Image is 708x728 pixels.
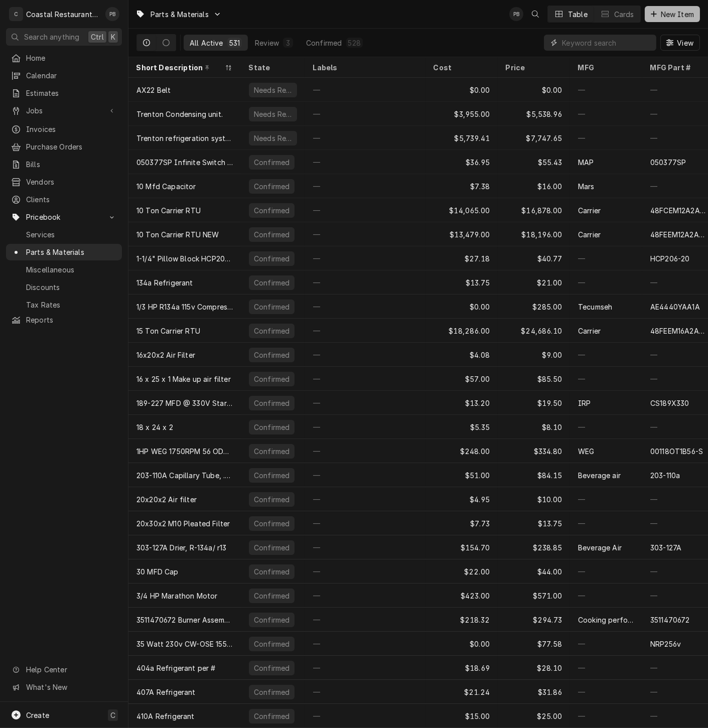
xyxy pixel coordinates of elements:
[498,535,570,559] div: $238.85
[136,518,230,529] div: 20x30x2 M10 Pleated Filter
[136,326,200,336] div: 15 Ton Carrier RTU
[498,511,570,535] div: $13.75
[305,511,426,535] div: —
[305,559,426,584] div: —
[498,680,570,704] div: $31.86
[136,85,171,95] div: AX22 Belt
[650,205,706,216] div: 48FCEM12A2A6-0A0A0
[136,470,233,481] div: 203-110A Capillary Tube, .049 id x .099 of x 72”
[650,470,680,481] div: 203-110a
[26,141,117,152] span: Purchase Orders
[650,157,686,168] div: 050377SP
[6,28,122,46] button: Search anythingCtrlK
[498,343,570,367] div: $9.00
[498,391,570,415] div: $19.50
[498,463,570,487] div: $84.15
[305,415,426,439] div: —
[253,326,291,336] div: Confirmed
[570,584,642,608] div: —
[426,295,498,319] div: $0.00
[190,38,223,48] div: All Active
[509,7,523,21] div: Phill Blush's Avatar
[578,326,601,336] div: Carrier
[305,487,426,511] div: —
[659,9,696,20] span: New Item
[26,664,116,675] span: Help Center
[136,398,233,408] div: 189-227 MFD @ 330V Start Capacitor
[105,7,119,21] div: PB
[426,246,498,270] div: $27.18
[305,704,426,728] div: —
[26,53,117,63] span: Home
[6,209,122,225] a: Go to Pricebook
[506,62,560,73] div: Price
[253,157,291,168] div: Confirmed
[253,711,291,721] div: Confirmed
[498,656,570,680] div: $28.10
[426,511,498,535] div: $7.73
[570,102,642,126] div: —
[26,300,117,310] span: Tax Rates
[253,542,291,553] div: Confirmed
[6,191,122,208] a: Clients
[253,374,291,384] div: Confirmed
[6,244,122,260] a: Parts & Materials
[26,177,117,187] span: Vendors
[650,302,700,312] div: AE4440YAA1A
[110,710,115,720] span: C
[578,398,591,408] div: IRP
[426,463,498,487] div: $51.00
[253,446,291,457] div: Confirmed
[305,150,426,174] div: —
[426,487,498,511] div: $4.95
[578,157,594,168] div: MAP
[498,102,570,126] div: $5,538.96
[136,62,223,73] div: Short Description
[105,7,119,21] div: Phill Blush's Avatar
[136,422,173,432] div: 18 x 24 x 2
[426,680,498,704] div: $21.24
[426,319,498,343] div: $18,286.00
[426,222,498,246] div: $13,479.00
[498,126,570,150] div: $7,747.65
[305,222,426,246] div: —
[426,78,498,102] div: $0.00
[434,62,488,73] div: Cost
[136,687,196,697] div: 407A Refrigerant
[498,487,570,511] div: $10.00
[136,109,223,119] div: Trenton Condensing unit.
[570,487,642,511] div: —
[253,591,291,601] div: Confirmed
[9,7,23,21] div: C
[253,109,293,119] div: Needs Review
[285,38,291,48] div: 3
[578,542,622,553] div: Beverage Air
[498,150,570,174] div: $55.43
[136,374,231,384] div: 16 x 25 x 1 Make up air filter
[426,584,498,608] div: $423.00
[26,159,117,170] span: Bills
[136,446,233,457] div: 1HP WEG 1750RPM 56 ODP 1PH MOTOR 00118OT1B56-S
[253,470,291,481] div: Confirmed
[136,253,233,264] div: 1-1/4" Pillow Block HCP206-20 Locking Collar Ball Bearing RAS-1-1/4
[498,439,570,463] div: $334.80
[136,615,233,625] div: 3511470672 Burner Assembly , Type U
[6,102,122,119] a: Go to Jobs
[26,682,116,692] span: What's New
[650,398,689,408] div: CS189X330
[570,704,642,728] div: —
[305,78,426,102] div: —
[253,398,291,408] div: Confirmed
[305,680,426,704] div: —
[26,70,117,81] span: Calendar
[650,639,681,649] div: NRP256v
[498,270,570,295] div: $21.00
[253,687,291,697] div: Confirmed
[498,632,570,656] div: $77.58
[426,535,498,559] div: $154.70
[650,446,703,457] div: 00118OT1B56-S
[305,439,426,463] div: —
[249,62,295,73] div: State
[6,312,122,328] a: Reports
[136,350,195,360] div: 16x20x2 Air Filter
